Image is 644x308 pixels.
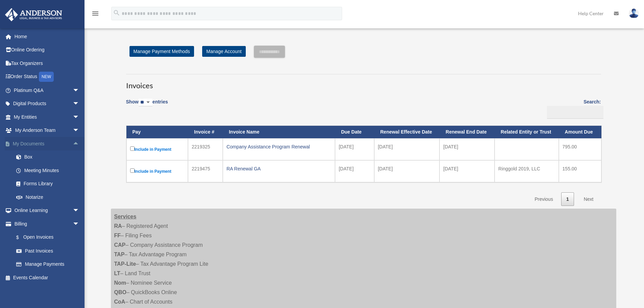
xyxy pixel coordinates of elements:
[561,192,574,206] a: 1
[129,46,194,57] a: Manage Payment Methods
[139,99,152,106] select: Showentries
[126,98,168,113] label: Show entries
[114,299,125,305] strong: CoA
[91,9,99,18] i: menu
[9,150,90,164] a: Box
[439,160,495,182] td: [DATE]
[126,74,601,91] h3: Invoices
[9,177,90,191] a: Forms Library
[5,84,90,97] a: Platinum Q&Aarrow_drop_down
[579,192,599,206] a: Next
[439,138,495,160] td: [DATE]
[114,242,126,248] strong: CAP
[114,214,137,219] strong: Services
[188,138,223,160] td: 2219325
[73,110,86,124] span: arrow_drop_down
[73,217,86,231] span: arrow_drop_down
[126,126,188,138] th: Pay: activate to sort column descending
[226,142,331,151] div: Company Assistance Program Renewal
[9,244,86,258] a: Past Invoices
[559,138,601,160] td: 795.00
[114,223,122,229] strong: RA
[73,204,86,218] span: arrow_drop_down
[629,8,639,18] img: User Pic
[374,138,440,160] td: [DATE]
[188,126,223,138] th: Invoice #: activate to sort column ascending
[5,43,90,57] a: Online Ordering
[114,289,126,295] strong: QBO
[20,233,23,242] span: $
[130,146,135,151] input: Include in Payment
[202,46,245,57] a: Manage Account
[374,160,440,182] td: [DATE]
[5,110,90,124] a: My Entitiesarrow_drop_down
[39,72,54,82] div: NEW
[73,124,86,138] span: arrow_drop_down
[114,270,120,276] strong: LT
[9,164,90,177] a: Meeting Minutes
[114,261,136,267] strong: TAP-Lite
[73,97,86,111] span: arrow_drop_down
[5,30,90,43] a: Home
[73,137,86,151] span: arrow_drop_up
[335,160,374,182] td: [DATE]
[114,233,121,238] strong: FF
[113,9,120,17] i: search
[130,167,185,175] label: Include in Payment
[545,98,601,119] label: Search:
[495,126,559,138] th: Related Entity or Trust: activate to sort column ascending
[91,12,99,18] a: menu
[335,138,374,160] td: [DATE]
[374,126,440,138] th: Renewal Effective Date: activate to sort column ascending
[495,160,559,182] td: Ringgold 2019, LLC
[5,137,90,150] a: My Documentsarrow_drop_up
[9,258,86,271] a: Manage Payments
[559,160,601,182] td: 155.00
[226,164,331,173] div: RA Renewal GA
[547,106,603,119] input: Search:
[3,8,64,21] img: Anderson Advisors Platinum Portal
[5,204,90,217] a: Online Learningarrow_drop_down
[5,217,86,231] a: Billingarrow_drop_down
[188,160,223,182] td: 2219475
[5,56,90,70] a: Tax Organizers
[559,126,601,138] th: Amount Due: activate to sort column ascending
[5,124,90,137] a: My Anderson Teamarrow_drop_down
[5,271,90,284] a: Events Calendar
[130,168,135,173] input: Include in Payment
[335,126,374,138] th: Due Date: activate to sort column ascending
[130,145,185,153] label: Include in Payment
[439,126,495,138] th: Renewal End Date: activate to sort column ascending
[73,84,86,97] span: arrow_drop_down
[5,97,90,111] a: Digital Productsarrow_drop_down
[223,126,335,138] th: Invoice Name: activate to sort column ascending
[9,190,90,204] a: Notarize
[5,70,90,84] a: Order StatusNEW
[529,192,558,206] a: Previous
[114,280,126,286] strong: Nom
[9,231,83,244] a: $Open Invoices
[114,252,125,257] strong: TAP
